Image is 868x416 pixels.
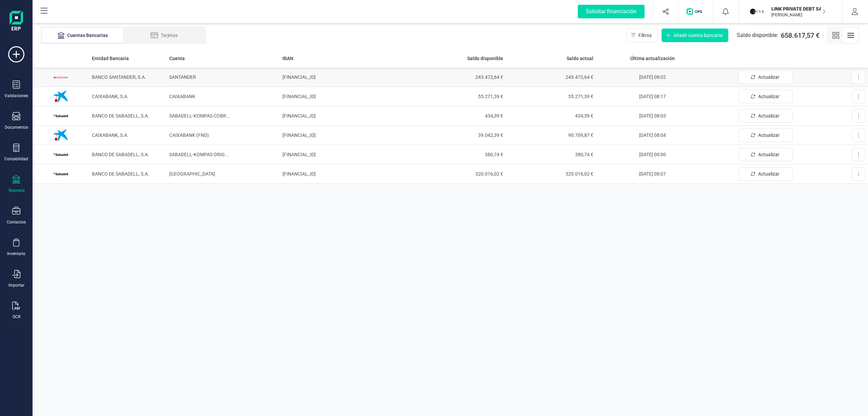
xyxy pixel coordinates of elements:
[738,148,793,161] button: Actualizar
[673,32,723,39] span: Añadir cuenta bancaria
[169,113,230,119] span: SABADELL-KOMPAS COBR ...
[280,164,415,184] td: [FINANCIAL_ID]
[738,128,793,142] button: Actualizar
[567,55,593,62] span: Saldo actual
[639,74,666,80] span: [DATE] 08:02
[750,4,765,19] img: LI
[738,109,793,123] button: Actualizar
[509,132,594,139] span: 90.709,87 €
[92,74,146,80] span: BANCO SANTANDER, S.A.
[280,145,415,164] td: [FINANCIAL_ID]
[578,5,645,18] div: Solicitar financiación
[56,32,110,39] div: Cuentas Bancarias
[5,125,28,130] div: Documentos
[51,125,71,145] img: Imagen de CAIXABANK, S.A.
[51,67,71,87] img: Imagen de BANCO SANTANDER, S.A.
[92,113,149,119] span: BANCO DE SABADELL, S.A.
[51,86,71,107] img: Imagen de CAIXABANK, S.A.
[418,74,503,80] span: 243.472,64 €
[509,93,594,100] span: 55.271,39 €
[169,132,209,138] span: CAIXABANK (FND)
[418,151,503,158] span: 380,74 €
[169,171,215,177] span: [GEOGRAPHIC_DATA]
[738,167,793,181] button: Actualizar
[758,93,780,100] span: Actualizar
[280,87,415,106] td: [FINANCIAL_ID]
[509,170,594,177] span: 320.016,02 €
[683,1,709,22] button: Logo de OPS
[418,132,503,139] span: 39.042,39 €
[92,152,149,157] span: BANCO DE SABADELL, S.A.
[630,55,675,62] span: Última actualización
[418,170,503,177] span: 320.016,02 €
[738,70,793,84] button: Actualizar
[639,171,666,177] span: [DATE] 08:07
[758,74,780,80] span: Actualizar
[781,31,820,40] span: 658.617,57 €
[639,152,666,157] span: [DATE] 08:00
[92,171,149,177] span: BANCO DE SABADELL, S.A.
[509,151,594,158] span: 380,74 €
[169,55,185,62] span: Cuenta
[51,164,71,184] img: Imagen de BANCO DE SABADELL, S.A.
[51,106,71,126] img: Imagen de BANCO DE SABADELL, S.A.
[662,29,728,42] button: Añadir cuenta bancaria
[418,112,503,119] span: 434,39 €
[7,219,26,225] div: Contactos
[13,314,20,320] div: OCR
[570,1,653,22] button: Solicitar financiación
[137,32,191,39] div: Tarjetas
[4,156,28,162] div: Contabilidad
[639,113,666,119] span: [DATE] 08:03
[758,151,780,158] span: Actualizar
[639,132,666,138] span: [DATE] 08:04
[737,31,778,39] span: Saldo disponible:
[9,11,23,33] img: Logo Finanedi
[509,74,594,80] span: 243.472,64 €
[169,94,195,99] span: CAIXABANK
[280,68,415,87] td: [FINANCIAL_ID]
[771,5,826,12] p: LINK PRIVATE DEBT SA
[747,1,834,22] button: LILINK PRIVATE DEBT SA[PERSON_NAME]
[771,12,826,18] p: [PERSON_NAME]
[280,126,415,145] td: [FINANCIAL_ID]
[8,188,25,193] div: Tesorería
[509,112,594,119] span: 434,39 €
[4,93,28,98] div: Validaciones
[738,90,793,103] button: Actualizar
[92,55,129,62] span: Entidad Bancaria
[92,94,129,99] span: CAIXABANK, S.A.
[627,29,657,42] button: Filtros
[280,106,415,126] td: [FINANCIAL_ID]
[758,132,780,139] span: Actualizar
[687,8,705,15] img: Logo de OPS
[639,94,666,99] span: [DATE] 08:17
[169,74,196,80] span: SANTANDER
[758,170,780,177] span: Actualizar
[638,32,652,39] span: Filtros
[418,93,503,100] span: 55.271,39 €
[7,251,25,256] div: Inventario
[92,132,129,138] span: CAIXABANK, S.A.
[8,283,24,288] div: Importar
[758,112,780,119] span: Actualizar
[51,144,71,165] img: Imagen de BANCO DE SABADELL, S.A.
[467,55,503,62] span: Saldo disponible
[169,152,229,157] span: SABADELL-KOMPAS ORIG ...
[282,55,293,62] span: IBAN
